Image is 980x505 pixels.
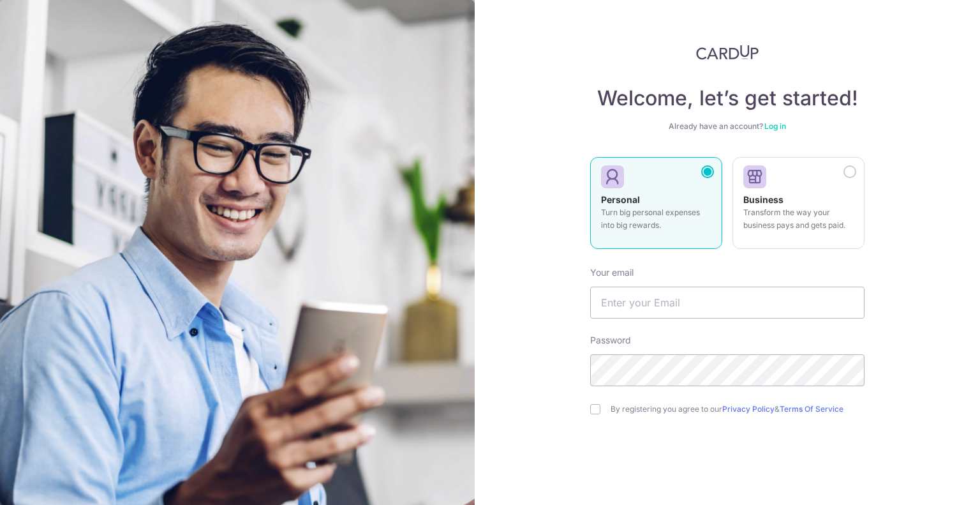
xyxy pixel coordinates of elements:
[780,404,843,414] a: Terms Of Service
[722,404,775,414] a: Privacy Policy
[732,157,865,257] a: Business Transform the way your business pays and gets paid.
[590,287,865,319] input: Enter your Email
[590,157,722,257] a: Personal Turn big personal expenses into big rewards.
[630,440,824,490] iframe: reCAPTCHA
[743,194,783,205] strong: Business
[611,404,865,414] label: By registering you agree to our &
[764,121,786,131] a: Log in
[590,334,631,347] label: Password
[590,86,865,111] h4: Welcome, let’s get started!
[590,266,634,279] label: Your email
[601,206,711,232] p: Turn big personal expenses into big rewards.
[590,121,865,132] div: Already have an account?
[696,45,759,60] img: CardUp Logo
[601,194,640,205] strong: Personal
[743,206,854,232] p: Transform the way your business pays and gets paid.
